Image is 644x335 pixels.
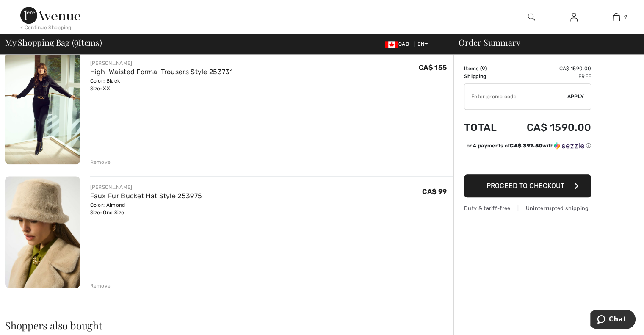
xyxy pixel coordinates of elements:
div: Remove [90,282,111,290]
img: My Bag [613,12,620,22]
td: Total [464,113,507,142]
td: Shipping [464,72,507,80]
a: Sign In [564,12,584,22]
iframe: PayPal-paypal [464,152,591,172]
span: Apply [567,93,584,100]
span: 9 [74,36,78,47]
img: High-Waisted Formal Trousers Style 253731 [5,52,80,164]
img: 1ère Avenue [20,7,80,24]
img: Canadian Dollar [385,41,398,48]
span: 9 [624,13,627,21]
div: or 4 payments ofCA$ 397.50withSezzle Click to learn more about Sezzle [464,142,591,152]
div: Duty & tariff-free | Uninterrupted shipping [464,204,591,212]
h2: Shoppers also bought [5,320,453,330]
span: 9 [482,66,485,72]
img: Sezzle [554,142,584,150]
button: Proceed to Checkout [464,174,591,197]
span: Proceed to Checkout [486,182,564,190]
div: < Continue Shopping [20,24,72,31]
a: High-Waisted Formal Trousers Style 253731 [90,68,233,76]
span: My Shopping Bag ( Items) [5,38,102,47]
a: 9 [595,12,637,22]
div: Color: Black Size: XXL [90,77,233,92]
span: EN [417,41,428,47]
div: Color: Almond Size: One Size [90,201,202,216]
div: [PERSON_NAME] [90,59,233,67]
div: or 4 payments of with [466,142,591,150]
span: CA$ 397.50 [510,143,542,149]
span: CA$ 99 [422,188,447,196]
div: Order Summary [448,38,639,47]
div: Remove [90,158,111,166]
td: Free [507,72,591,80]
a: Faux Fur Bucket Hat Style 253975 [90,192,202,200]
td: CA$ 1590.00 [507,113,591,142]
td: CA$ 1590.00 [507,65,591,72]
input: Promo code [464,84,567,109]
span: CAD [385,41,412,47]
img: search the website [528,12,535,22]
img: My Info [570,12,578,22]
td: Items ( ) [464,65,507,72]
img: Faux Fur Bucket Hat Style 253975 [5,176,80,288]
div: [PERSON_NAME] [90,183,202,191]
span: CA$ 155 [419,64,447,72]
iframe: Opens a widget where you can chat to one of our agents [590,310,636,331]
